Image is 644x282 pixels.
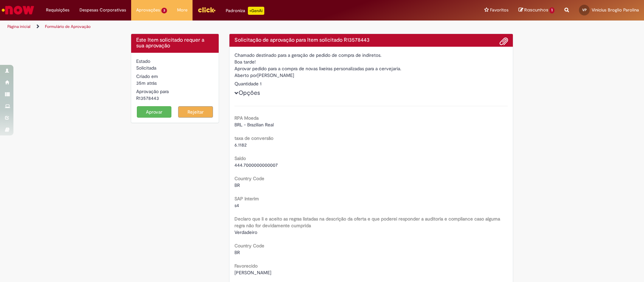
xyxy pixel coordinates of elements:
[234,155,246,161] b: Saldo
[234,72,508,80] div: [PERSON_NAME]
[234,115,259,121] b: RPA Moeda
[234,243,264,249] b: Country Code
[234,72,257,79] label: Aberto por
[234,162,278,168] span: 444.7000000000007
[136,65,214,71] div: Solicitada
[234,80,508,87] div: Quantidade 1
[234,182,240,188] span: BR
[524,7,548,13] span: Rascunhos
[234,122,274,128] span: BRL - Brazilian Real
[234,263,258,269] b: Favorecido
[234,142,247,148] span: 6.1182
[79,7,126,13] span: Despesas Corporativas
[549,7,554,13] span: 1
[234,270,271,276] span: [PERSON_NAME]
[234,175,264,182] b: Country Code
[136,80,157,86] span: 35m atrás
[136,7,160,13] span: Aprovações
[1,3,35,17] img: ServiceNow
[177,7,187,13] span: More
[234,37,508,43] h4: Solicitação de aprovação para Item solicitado R13578443
[234,65,508,72] div: Aprovar pedido para a compra de novas lixeiras personalizadas para a cervejaria.
[7,24,31,29] a: Página inicial
[198,5,216,15] img: click_logo_yellow_360x200.png
[136,88,169,95] label: Aprovação para
[582,8,587,12] span: VP
[234,202,239,208] span: s4
[5,21,424,33] ul: Trilhas de página
[136,58,150,65] label: Estado
[234,229,257,235] span: Verdadeiro
[226,7,264,15] div: Padroniza
[136,37,214,49] h4: Este Item solicitado requer a sua aprovação
[490,7,508,13] span: Favoritos
[178,106,213,118] button: Rejeitar
[234,196,259,202] b: SAP Interim
[234,216,500,229] b: Declaro que li e aceito as regras listadas na descrição da oferta e que poderei responder a audit...
[137,106,172,118] button: Aprovar
[248,7,264,15] p: +GenAi
[136,80,214,86] div: 29/09/2025 17:06:28
[136,73,158,80] label: Criado em
[136,80,157,86] time: 29/09/2025 17:06:28
[519,7,554,13] a: Rascunhos
[234,249,240,255] span: BR
[592,7,639,13] span: Vinicius Broglio Parolina
[45,24,91,29] a: Formulário de Aprovação
[46,7,69,13] span: Requisições
[136,95,214,102] div: R13578443
[234,135,273,141] b: taxa de conversão
[234,52,508,58] div: Chamado destinado para a geração de pedido de compra de indiretos.
[161,8,167,13] span: 3
[234,58,508,65] div: Boa tarde!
